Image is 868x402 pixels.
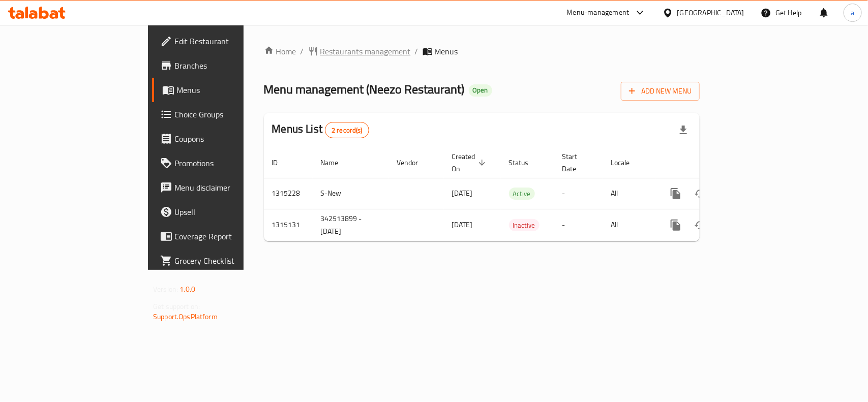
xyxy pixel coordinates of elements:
[152,102,293,127] a: Choice Groups
[176,84,285,96] span: Menus
[152,127,293,151] a: Coupons
[562,150,591,175] span: Start Date
[554,209,603,241] td: -
[174,59,285,72] span: Branches
[174,157,285,169] span: Promotions
[174,255,285,267] span: Grocery Checklist
[611,157,643,169] span: Locale
[554,178,603,209] td: -
[629,85,692,98] span: Add New Menu
[452,187,473,200] span: [DATE]
[152,151,293,175] a: Promotions
[264,78,465,101] span: Menu management ( Neezo Restaurant )
[174,206,285,218] span: Upsell
[308,45,411,57] a: Restaurants management
[655,147,769,178] th: Actions
[152,53,293,78] a: Branches
[301,45,304,57] li: /
[174,108,285,120] span: Choice Groups
[152,175,293,200] a: Menu disclaimer
[174,133,285,145] span: Coupons
[313,209,389,241] td: 342513899 - [DATE]
[152,200,293,224] a: Upsell
[264,45,700,57] nav: breadcrumb
[603,209,655,241] td: All
[509,188,535,200] span: Active
[469,86,492,95] span: Open
[153,283,178,296] span: Version:
[272,121,369,138] h2: Menus List
[152,29,293,53] a: Edit Restaurant
[397,157,432,169] span: Vendor
[152,249,293,273] a: Grocery Checklist
[688,213,712,237] button: Change Status
[469,84,492,97] div: Open
[415,45,418,57] li: /
[174,230,285,242] span: Coverage Report
[664,213,688,237] button: more
[320,45,411,57] span: Restaurants management
[452,150,489,175] span: Created On
[153,300,200,313] span: Get support on:
[664,181,688,206] button: more
[272,157,291,169] span: ID
[152,224,293,249] a: Coverage Report
[688,181,712,206] button: Change Status
[153,310,218,323] a: Support.OpsPlatform
[435,45,458,57] span: Menus
[313,178,389,209] td: S-New
[509,157,542,169] span: Status
[174,181,285,194] span: Menu disclaimer
[671,118,696,142] div: Export file
[567,7,630,19] div: Menu-management
[509,188,535,200] div: Active
[452,218,473,231] span: [DATE]
[677,7,744,18] div: [GEOGRAPHIC_DATA]
[325,122,369,138] div: Total records count
[179,283,195,296] span: 1.0.0
[321,157,352,169] span: Name
[621,82,700,101] button: Add New Menu
[174,35,285,47] span: Edit Restaurant
[851,7,854,18] span: a
[509,220,540,231] span: Inactive
[152,78,293,102] a: Menus
[264,147,769,241] table: enhanced table
[325,126,369,135] span: 2 record(s)
[603,178,655,209] td: All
